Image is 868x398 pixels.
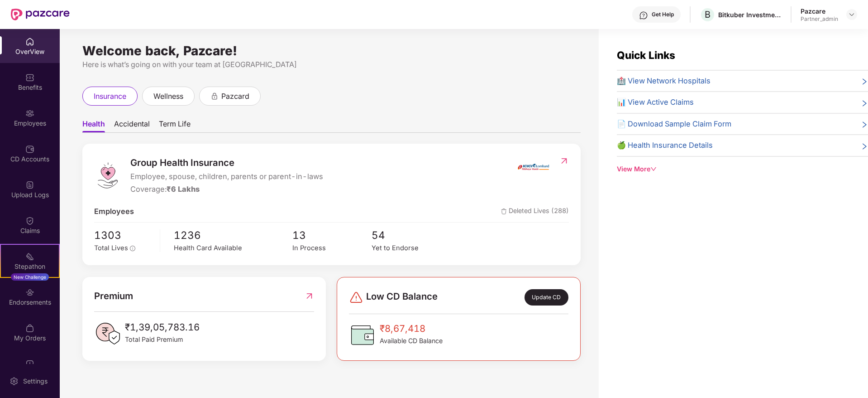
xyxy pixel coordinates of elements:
img: svg+xml;base64,PHN2ZyBpZD0iQmVuZWZpdHMiIHhtbG5zPSJodHRwOi8vd3d3LnczLm9yZy8yMDAwL3N2ZyIgd2lkdGg9Ij... [25,73,34,82]
img: svg+xml;base64,PHN2ZyBpZD0iVXBsb2FkX0xvZ3MiIGRhdGEtbmFtZT0iVXBsb2FkIExvZ3MiIHhtbG5zPSJodHRwOi8vd3... [25,180,34,189]
div: Welcome back, Pazcare! [82,47,581,54]
img: RedirectIcon [559,156,569,165]
img: insurerIcon [516,155,550,178]
img: svg+xml;base64,PHN2ZyBpZD0iQ0RfQWNjb3VudHMiIGRhdGEtbmFtZT0iQ0QgQWNjb3VudHMiIHhtbG5zPSJodHRwOi8vd3... [25,145,34,154]
div: View More [617,164,868,174]
span: 🍏 Health Insurance Details [617,140,713,151]
span: insurance [94,91,126,102]
img: svg+xml;base64,PHN2ZyBpZD0iQ2xhaW0iIHhtbG5zPSJodHRwOi8vd3d3LnczLm9yZy8yMDAwL3N2ZyIgd2lkdGg9IjIwIi... [25,216,34,225]
span: Employees [94,206,134,218]
span: Group Health Insurance [130,155,323,170]
span: right [861,141,868,151]
img: logo [94,162,121,189]
img: svg+xml;base64,PHN2ZyBpZD0iSG9tZSIgeG1sbnM9Imh0dHA6Ly93d3cudzMub3JnLzIwMDAvc3ZnIiB3aWR0aD0iMjAiIG... [25,37,34,46]
span: Accidental [114,119,150,132]
div: animation [210,92,219,100]
span: Available CD Balance [380,336,443,346]
span: Low CD Balance [366,289,438,306]
span: ₹6 Lakhs [167,184,200,194]
span: info-circle [130,246,135,251]
span: B [705,9,711,20]
div: Stepathon [1,262,59,271]
span: pazcard [221,91,249,102]
span: 📄 Download Sample Claim Form [617,118,731,130]
span: ₹8,67,418 [380,321,443,336]
span: 13 [292,227,372,243]
div: Settings [20,377,50,386]
span: right [861,98,868,108]
span: 1236 [174,227,292,243]
span: right [861,77,868,87]
span: 🏥 View Network Hospitals [617,75,711,87]
img: svg+xml;base64,PHN2ZyBpZD0iVXBkYXRlZCIgeG1sbnM9Imh0dHA6Ly93d3cudzMub3JnLzIwMDAvc3ZnIiB3aWR0aD0iMj... [25,359,34,369]
span: Premium [94,289,133,303]
span: Term Life [159,119,191,132]
span: down [650,166,657,172]
span: wellness [153,91,183,102]
img: svg+xml;base64,PHN2ZyBpZD0iTXlfT3JkZXJzIiBkYXRhLW5hbWU9Ik15IE9yZGVycyIgeG1sbnM9Imh0dHA6Ly93d3cudz... [25,324,34,333]
div: Pazcare [801,7,838,15]
img: svg+xml;base64,PHN2ZyBpZD0iSGVscC0zMngzMiIgeG1sbnM9Imh0dHA6Ly93d3cudzMub3JnLzIwMDAvc3ZnIiB3aWR0aD... [639,11,648,20]
div: Yet to Endorse [372,243,451,253]
div: Get Help [652,11,674,18]
span: Quick Links [617,49,675,61]
div: New Challenge [11,273,49,281]
img: svg+xml;base64,PHN2ZyBpZD0iRGFuZ2VyLTMyeDMyIiB4bWxucz0iaHR0cDovL3d3dy53My5vcmcvMjAwMC9zdmciIHdpZH... [349,290,363,305]
span: 📊 View Active Claims [617,97,694,108]
span: Total Lives [94,244,128,252]
span: Deleted Lives (288) [501,206,569,218]
span: ₹1,39,05,783.16 [125,320,200,335]
span: right [861,120,868,130]
img: svg+xml;base64,PHN2ZyBpZD0iRW5kb3JzZW1lbnRzIiB4bWxucz0iaHR0cDovL3d3dy53My5vcmcvMjAwMC9zdmciIHdpZH... [25,288,34,297]
span: Employee, spouse, children, parents or parent-in-laws [130,171,323,183]
img: svg+xml;base64,PHN2ZyB4bWxucz0iaHR0cDovL3d3dy53My5vcmcvMjAwMC9zdmciIHdpZHRoPSIyMSIgaGVpZ2h0PSIyMC... [25,252,34,261]
div: Partner_admin [801,15,838,23]
div: Health Card Available [174,243,292,253]
img: CDBalanceIcon [349,321,376,349]
img: New Pazcare Logo [11,9,70,20]
img: svg+xml;base64,PHN2ZyBpZD0iRW1wbG95ZWVzIiB4bWxucz0iaHR0cDovL3d3dy53My5vcmcvMjAwMC9zdmciIHdpZHRoPS... [25,109,34,118]
img: svg+xml;base64,PHN2ZyBpZD0iRHJvcGRvd24tMzJ4MzIiIHhtbG5zPSJodHRwOi8vd3d3LnczLm9yZy8yMDAwL3N2ZyIgd2... [848,11,855,18]
div: In Process [292,243,372,253]
img: PaidPremiumIcon [94,320,121,347]
div: Coverage: [130,184,323,195]
span: 54 [372,227,451,243]
div: Bitkuber Investments Pvt Limited [718,10,782,19]
div: Update CD [525,289,568,306]
span: Total Paid Premium [125,335,200,345]
div: Here is what’s going on with your team at [GEOGRAPHIC_DATA] [82,59,581,70]
span: Health [82,119,105,132]
img: RedirectIcon [305,289,314,303]
span: 1303 [94,227,153,243]
img: deleteIcon [501,209,507,214]
img: svg+xml;base64,PHN2ZyBpZD0iU2V0dGluZy0yMHgyMCIgeG1sbnM9Imh0dHA6Ly93d3cudzMub3JnLzIwMDAvc3ZnIiB3aW... [10,377,19,386]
